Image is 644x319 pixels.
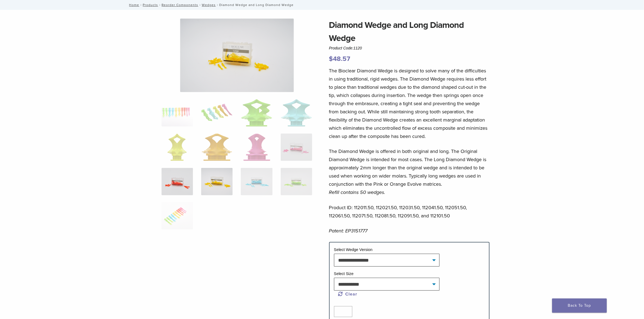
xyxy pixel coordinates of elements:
img: Diamond Wedge and Long Diamond Wedge - Image 8 [281,134,312,161]
img: DSC_0187_v3-1920x1218-1-324x324.png [162,99,193,126]
a: Clear [338,291,358,297]
img: Diamond Wedge and Long Diamond Wedge - Image 6 [202,134,232,161]
bdi: 48.57 [329,55,350,63]
em: Patent: EP3151777 [329,228,368,234]
img: Diamond Wedge and Long Diamond Wedge - Image 4 [281,99,312,126]
a: Wedges [202,3,216,7]
span: / [158,4,162,6]
a: Home [127,3,139,7]
label: Select Wedge Version [334,247,373,252]
img: Diamond Wedge and Long Diamond Wedge - Image 9 [162,168,193,195]
a: Products [143,3,158,7]
em: Refill contains 50 wedges. [329,189,385,195]
label: Select Size [334,271,354,276]
span: 1120 [353,46,362,50]
img: Diamond Wedge and Long Diamond Wedge - Image 11 [241,168,272,195]
h1: Diamond Wedge and Long Diamond Wedge [329,19,490,45]
span: $ [329,55,333,63]
p: The Diamond Wedge is offered in both original and long. The Original Diamond Wedge is intended fo... [329,147,490,196]
span: / [198,4,202,6]
img: Diamond Wedge and Long Diamond Wedge - Image 2 [201,99,233,126]
a: Reorder Components [162,3,198,7]
span: Product Code: [329,46,362,50]
span: / [139,4,143,6]
img: Diamond Wedge and Long Diamond Wedge - Image 3 [241,99,272,126]
img: Diamond Wedge and Long Diamond Wedge - Image 10 [180,19,294,92]
a: Back To Top [552,299,607,313]
img: Diamond Wedge and Long Diamond Wedge - Image 13 [162,202,193,229]
p: Product ID: 112011.50, 112021.50, 112031.50, 112041.50, 112051.50, 112061.50, 112071.50, 112081.5... [329,203,490,220]
img: Diamond Wedge and Long Diamond Wedge - Image 12 [281,168,312,195]
img: Diamond Wedge and Long Diamond Wedge - Image 7 [243,134,270,161]
span: / [216,4,219,6]
img: Diamond Wedge and Long Diamond Wedge - Image 5 [167,134,187,161]
img: Diamond Wedge and Long Diamond Wedge - Image 10 [201,168,233,195]
p: The Bioclear Diamond Wedge is designed to solve many of the difficulties in using traditional, ri... [329,67,490,140]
